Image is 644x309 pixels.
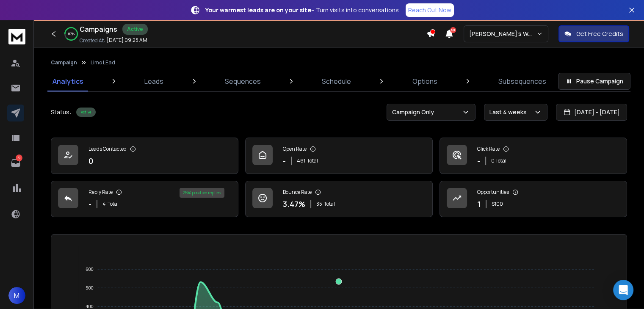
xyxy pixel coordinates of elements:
span: Total [307,157,318,164]
p: Options [412,76,437,86]
a: Analytics [47,71,88,91]
a: Leads Contacted0 [51,138,238,174]
p: Get Free Credits [576,30,623,38]
div: Active [122,24,148,35]
tspan: 600 [86,267,94,272]
p: 0 Total [491,157,506,164]
a: Open Rate-461Total [245,138,433,174]
p: Subsequences [498,76,546,86]
p: Leads Contacted [88,146,127,152]
span: 35 [316,201,322,207]
a: Bounce Rate3.47%35Total [245,181,433,217]
p: Bounce Rate [283,189,312,196]
a: Reach Out Now [406,3,454,17]
p: 1 [477,198,481,210]
p: Created At: [80,37,105,44]
p: Status: [51,108,71,116]
span: 4 [102,201,106,207]
p: Limo LEad [91,59,115,66]
p: $ 100 [492,201,503,207]
p: [PERSON_NAME]'s Workspace [469,30,536,38]
p: 51 [16,154,22,161]
p: [DATE] 09:25 AM [107,37,147,44]
a: Click Rate-0 Total [439,138,627,174]
a: 51 [7,154,24,171]
p: Sequences [225,76,261,86]
p: - [477,155,480,167]
a: Leads [139,71,169,91]
p: Open Rate [283,146,307,152]
strong: Your warmest leads are on your site [205,6,311,14]
a: Sequences [220,71,266,91]
a: Subsequences [493,71,551,91]
p: Reach Out Now [408,6,451,14]
a: Schedule [317,71,356,91]
p: Click Rate [477,146,500,152]
span: Total [108,201,119,207]
span: Total [324,201,335,207]
p: Reply Rate [88,189,113,196]
a: Options [407,71,442,91]
button: Pause Campaign [558,73,630,90]
p: Analytics [53,76,83,86]
p: Schedule [322,76,351,86]
span: 461 [297,157,305,164]
p: - [88,198,91,210]
img: logo [8,29,25,44]
button: M [8,287,25,304]
a: Opportunities1$100 [439,181,627,217]
p: 3.47 % [283,198,305,210]
tspan: 400 [86,304,94,309]
button: Get Free Credits [558,25,629,42]
span: 50 [450,27,456,33]
p: 87 % [68,31,75,36]
button: [DATE] - [DATE] [556,104,627,121]
p: Opportunities [477,189,509,196]
div: Active [76,108,96,117]
a: Reply Rate-4Total25% positive replies [51,181,238,217]
p: Leads [144,76,163,86]
div: 25 % positive replies [180,188,224,198]
div: Open Intercom Messenger [613,280,633,300]
tspan: 500 [86,285,94,290]
p: 0 [88,155,93,167]
p: Last 4 weeks [489,108,530,116]
p: – Turn visits into conversations [205,6,399,14]
p: Campaign Only [392,108,437,116]
h1: Campaigns [80,24,117,34]
button: Campaign [51,59,77,66]
p: - [283,155,286,167]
